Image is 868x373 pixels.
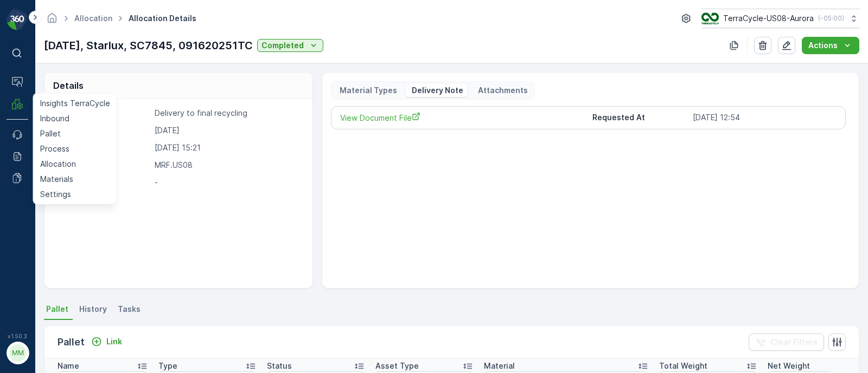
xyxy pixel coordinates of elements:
[58,335,85,350] p: Pallet
[257,39,323,52] button: Completed
[808,40,838,51] p: Actions
[158,361,177,371] p: Type
[46,16,58,25] a: Homepage
[701,12,719,24] img: image_ci7OI47.png
[267,361,292,371] p: Status
[44,37,253,54] p: [DATE], Starlux, SC7845, 091620251TC
[118,304,141,315] span: Tasks
[659,361,707,371] p: Total Weight
[768,361,810,371] p: Net Weight
[79,304,107,315] span: History
[770,337,818,348] p: Clear Filters
[74,14,112,23] a: Allocation
[476,85,528,96] p: Attachments
[155,160,301,171] p: MRF.US08
[155,125,301,136] p: [DATE]
[340,112,584,123] a: View Document File
[749,333,824,351] button: Clear Filters
[9,344,27,362] div: MM
[155,142,301,153] p: [DATE] 15:21
[693,112,837,123] p: [DATE] 12:54
[106,336,122,347] p: Link
[7,9,28,30] img: logo
[723,13,814,24] p: TerraCycle-US08-Aurora
[410,85,463,96] p: Delivery Note
[338,85,397,96] p: Material Types
[7,333,28,339] span: v 1.50.3
[592,112,688,123] p: Requested At
[701,9,859,28] button: TerraCycle-US08-Aurora(-05:00)
[802,37,859,54] button: Actions
[484,361,515,371] p: Material
[58,361,79,371] p: Name
[155,108,301,119] p: Delivery to final recycling
[375,361,419,371] p: Asset Type
[7,342,28,364] button: MM
[155,177,301,188] p: -
[818,14,844,23] p: ( -05:00 )
[261,40,304,51] p: Completed
[46,304,68,315] span: Pallet
[126,13,199,24] span: Allocation Details
[87,335,126,348] button: Link
[53,79,84,92] p: Details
